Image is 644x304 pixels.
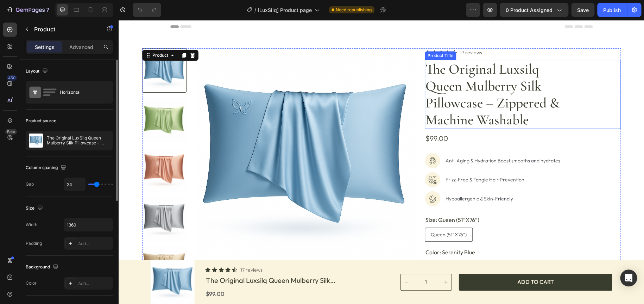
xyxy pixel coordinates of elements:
button: Publish [597,3,627,17]
p: Advanced [69,43,93,51]
p: 7 [46,6,49,14]
button: Save [571,3,594,17]
h2: the original luxsilq queen mulberry silk pillowcase – zippered & machine washable [87,255,244,267]
legend: size: queen (51”x76”) [306,195,361,205]
span: Need republishing [336,7,372,13]
p: Anti-Aging & Hydration Boost smooths and hydrates. [327,137,443,145]
div: Publish [603,6,621,14]
span: Save [577,7,589,13]
div: Product [32,32,51,39]
div: $99.00 [306,113,502,125]
div: Product source [26,118,56,124]
div: Open Intercom Messenger [620,269,637,286]
p: Settings [35,43,55,51]
div: Background [26,262,60,272]
div: Color [26,280,37,286]
img: product feature img [29,134,43,148]
div: Add... [78,241,111,247]
div: Width [26,222,37,228]
p: 17 reviews [341,29,364,37]
div: Horizontal [60,84,103,100]
span: [LuxSilq] Product page [258,6,312,14]
div: Layout [26,67,49,76]
p: The Original LuxSilq Queen Mulberry Silk Pillowcase – Zippered & Machine Washable [47,136,110,145]
input: Auto [64,178,85,191]
button: increment [322,254,333,271]
h1: the original luxsilq queen mulberry silk pillowcase – zippered & machine washable [306,40,449,109]
span: / [254,6,256,14]
span: Queen (51”x76”) [312,212,348,218]
iframe: Design area [119,20,644,304]
p: Hypoallergenic & Skin-Friendly [327,175,443,183]
button: decrement [282,254,293,271]
legend: color: serenity blue [306,228,357,237]
span: 0 product assigned [506,6,553,14]
p: Product [34,25,94,33]
div: Undo/Redo [133,3,161,17]
div: ADD TO CART [398,259,435,266]
div: $99.00 [87,269,244,279]
div: Beta [5,129,17,135]
button: 7 [3,3,52,17]
div: Column spacing [26,163,68,173]
div: Padding [26,240,42,247]
div: Size [26,204,44,213]
button: 0 product assigned [500,3,568,17]
div: Product Title [308,33,336,39]
p: Frizz-Free & Tangle Hair Prevention [327,156,443,164]
input: quantity [293,254,322,271]
p: 17 reviews [122,247,144,254]
div: 450 [7,75,17,81]
input: Auto [64,218,113,231]
div: Add... [78,280,111,287]
button: ADD TO CART [340,254,494,271]
div: Gap [26,181,34,187]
